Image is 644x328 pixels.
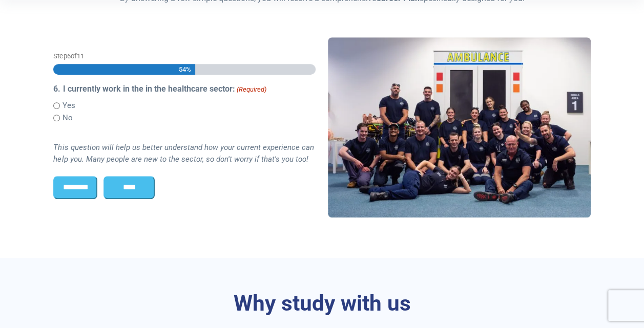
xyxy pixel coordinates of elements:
label: Yes [62,100,75,112]
legend: 6. I currently work in the in the healthcare sector: [53,83,316,95]
span: (Required) [236,84,266,95]
h3: Why study with us [53,291,590,317]
label: No [62,112,72,124]
span: 54% [178,64,191,75]
i: This question will help us better understand how your current experience can help you. Many peopl... [53,143,314,164]
span: 6 [67,52,70,60]
p: Step of [53,51,316,61]
span: 11 [76,52,84,60]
